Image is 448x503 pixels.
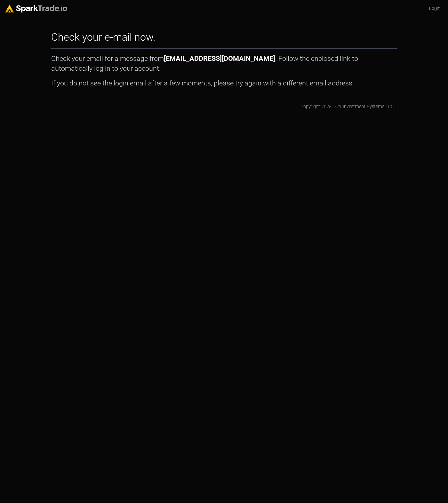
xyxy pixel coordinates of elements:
[164,54,275,62] text: [EMAIL_ADDRESS][DOMAIN_NAME]
[51,54,397,73] p: Check your email for a message from . Follow the enclosed link to automatically log in to your ac...
[300,103,394,110] div: Copyright 2025, 721 Investment Systems LLC
[427,3,443,15] a: Login
[5,5,67,12] img: sparktrade.png
[51,78,397,88] p: If you do not see the login email after a few moments, please try again with a different email ad...
[51,31,156,43] h2: Check your e-mail now.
